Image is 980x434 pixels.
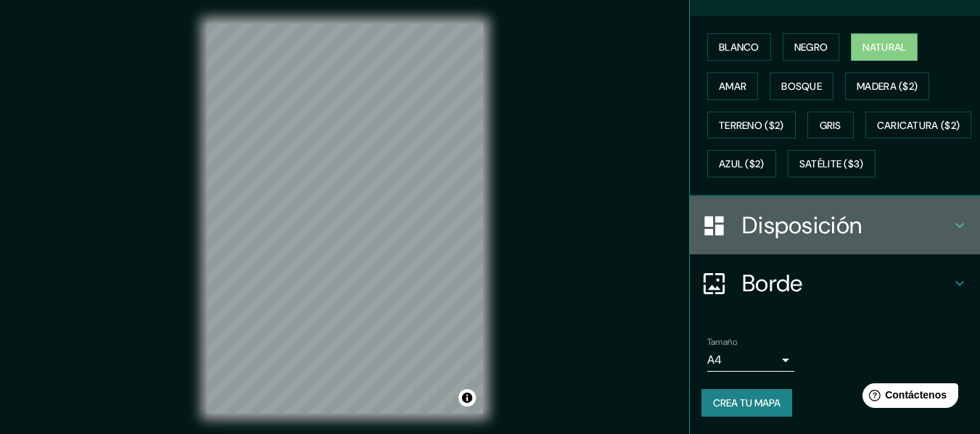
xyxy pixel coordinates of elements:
[783,33,840,61] button: Negro
[781,80,822,93] font: Bosque
[719,158,765,171] font: Azul ($2)
[845,72,929,100] button: Madera ($2)
[851,33,918,61] button: Natural
[690,254,980,312] div: Borde
[707,352,722,367] font: A4
[690,196,980,254] div: Disposición
[865,112,972,139] button: Caricatura ($2)
[701,389,792,417] button: Crea tu mapa
[807,112,854,139] button: Gris
[742,268,803,299] font: Borde
[713,396,781,409] font: Crea tu mapa
[788,150,876,178] button: Satélite ($3)
[719,41,759,54] font: Blanco
[707,33,771,61] button: Blanco
[862,41,906,54] font: Natural
[458,389,476,406] button: Activar o desactivar atribución
[877,119,960,132] font: Caricatura ($2)
[794,41,828,54] font: Negro
[770,72,833,100] button: Bosque
[707,72,758,100] button: Amar
[707,336,737,348] font: Tamaño
[719,80,746,93] font: Amar
[707,150,776,178] button: Azul ($2)
[707,112,796,139] button: Terreno ($2)
[820,119,841,132] font: Gris
[799,158,864,171] font: Satélite ($3)
[719,119,784,132] font: Terreno ($2)
[742,210,862,241] font: Disposición
[857,80,918,93] font: Madera ($2)
[207,23,483,414] canvas: Mapa
[707,349,794,372] div: A4
[851,377,964,418] iframe: Lanzador de widgets de ayuda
